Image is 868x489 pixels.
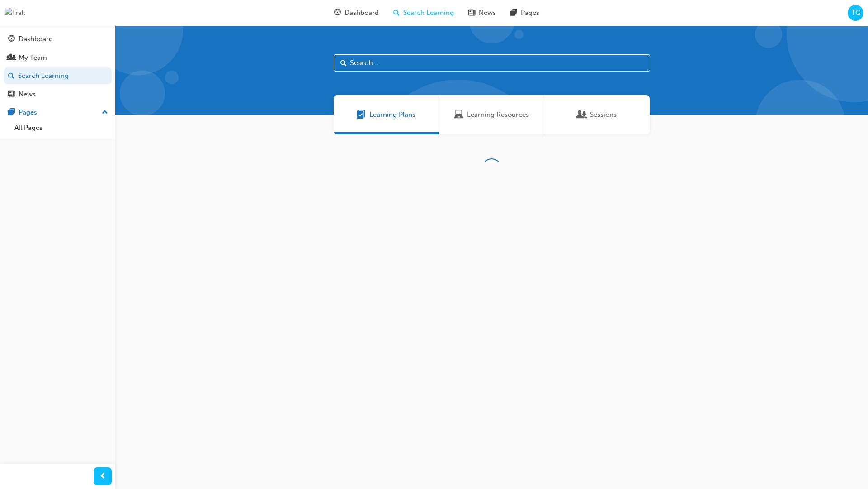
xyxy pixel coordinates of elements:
[344,8,379,18] span: Dashboard
[454,110,463,120] span: Learning Resources
[8,35,15,43] span: guage-icon
[11,121,112,135] a: All Pages
[521,8,539,18] span: Pages
[8,54,15,62] span: people-icon
[334,7,341,19] span: guage-icon
[19,53,47,63] div: My Team
[403,8,454,18] span: Search Learning
[327,4,386,22] a: guage-iconDashboard
[334,54,650,72] input: Search...
[357,110,366,120] span: Learning Plans
[461,4,503,22] a: news-iconNews
[4,86,112,103] a: News
[848,5,863,21] button: TG
[590,110,617,120] span: Sessions
[4,67,112,84] a: Search Learning
[510,7,517,19] span: pages-icon
[393,7,400,19] span: search-icon
[369,110,415,120] span: Learning Plans
[8,72,14,80] span: search-icon
[8,91,15,99] span: news-icon
[4,104,112,121] button: Pages
[99,471,106,482] span: prev-icon
[4,29,112,104] button: DashboardMy TeamSearch LearningNews
[468,7,475,19] span: news-icon
[334,95,439,134] a: Learning PlansLearning Plans
[544,95,650,134] a: SessionsSessions
[503,4,547,22] a: pages-iconPages
[340,58,347,68] span: Search
[19,89,36,100] div: News
[5,8,25,18] img: Trak
[4,31,112,48] a: Dashboard
[8,109,15,117] span: pages-icon
[19,107,37,118] div: Pages
[4,49,112,66] a: My Team
[467,110,529,120] span: Learning Resources
[19,34,53,44] div: Dashboard
[439,95,544,134] a: Learning ResourcesLearning Resources
[479,8,496,18] span: News
[851,8,860,18] span: TG
[386,4,461,22] a: search-iconSearch Learning
[577,110,586,120] span: Sessions
[102,107,108,119] span: up-icon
